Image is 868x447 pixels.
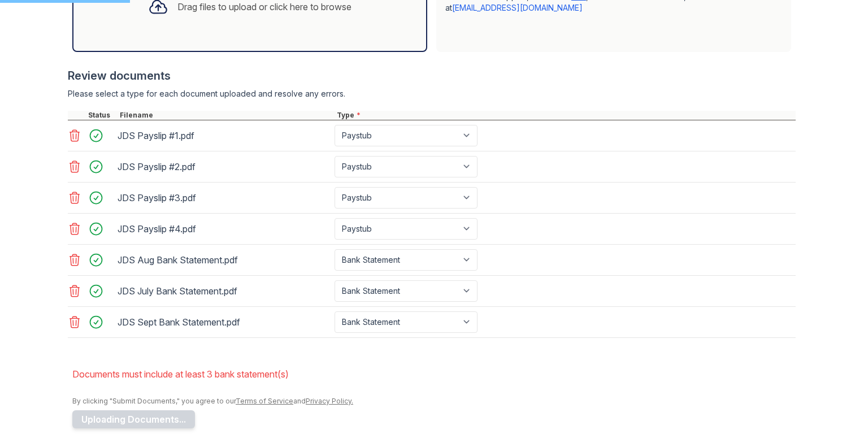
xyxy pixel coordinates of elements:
[86,111,118,120] div: Status
[118,313,330,331] div: JDS Sept Bank Statement.pdf
[118,282,330,300] div: JDS July Bank Statement.pdf
[72,397,796,406] div: By clicking "Submit Documents," you agree to our and
[236,397,293,405] a: Terms of Service
[72,363,796,385] li: Documents must include at least 3 bank statement(s)
[118,251,330,269] div: JDS Aug Bank Statement.pdf
[118,220,330,238] div: JDS Payslip #4.pdf
[118,189,330,207] div: JDS Payslip #3.pdf
[118,111,335,120] div: Filename
[118,158,330,176] div: JDS Payslip #2.pdf
[306,397,353,405] a: Privacy Policy.
[68,68,796,84] div: Review documents
[72,410,195,428] button: Uploading Documents...
[68,88,796,99] div: Please select a type for each document uploaded and resolve any errors.
[452,3,583,12] a: [EMAIL_ADDRESS][DOMAIN_NAME]
[118,127,330,145] div: JDS Payslip #1.pdf
[335,111,796,120] div: Type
